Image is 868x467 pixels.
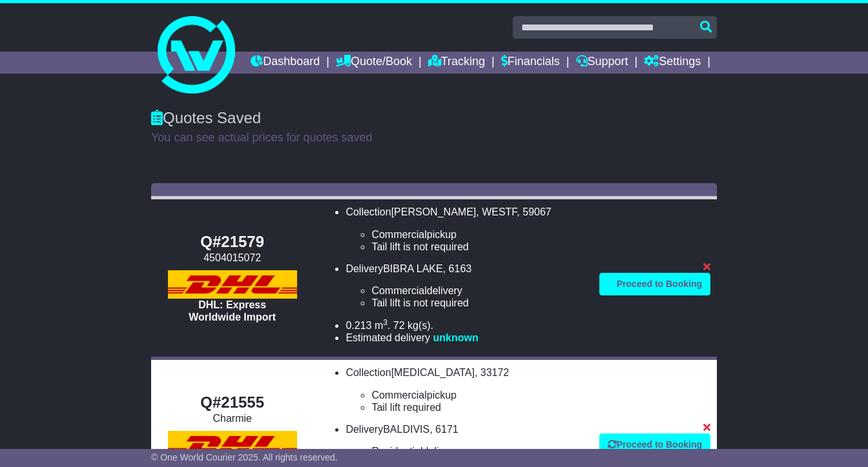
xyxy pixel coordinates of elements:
[391,367,475,378] span: [MEDICAL_DATA]
[599,273,710,295] a: Proceed to Booking
[371,285,426,296] span: Commercial
[371,389,586,401] li: pickup
[346,206,586,253] li: Collection
[383,263,443,274] span: BIBRA LAKE
[408,320,433,331] span: kg(s).
[375,320,390,331] span: m .
[168,431,297,459] img: DHL: Express Worldwide Import
[371,229,426,240] span: Commercial
[346,320,371,331] span: 0.213
[429,424,458,435] span: , 6171
[371,297,586,309] li: Tail lift is not required
[371,284,586,297] li: delivery
[433,332,479,343] span: unknown
[336,52,412,74] a: Quote/Book
[158,393,307,412] div: Q#21555
[371,228,586,241] li: pickup
[151,452,338,462] span: © One World Courier 2025. All rights reserved.
[644,52,701,74] a: Settings
[475,367,509,378] span: , 33172
[393,320,405,331] span: 72
[168,270,297,299] img: DHL: Express Worldwide Import
[151,109,717,128] div: Quotes Saved
[599,433,710,456] a: Proceed to Booking
[371,241,586,253] li: Tail lift is not required
[501,52,560,74] a: Financials
[576,52,628,74] a: Support
[391,206,517,217] span: [PERSON_NAME], WESTF
[383,424,429,435] span: BALDIVIS
[428,52,485,74] a: Tracking
[189,299,276,323] span: DHL: Express Worldwide Import
[251,52,320,74] a: Dashboard
[371,445,586,457] li: delivery
[158,412,307,424] div: Charmie
[383,318,387,327] sup: 3
[346,366,586,413] li: Collection
[346,263,586,310] li: Delivery
[151,131,717,145] p: You can see actual prices for quotes saved
[158,252,307,264] div: 4504015072
[158,233,307,252] div: Q#21579
[517,206,551,217] span: , 59067
[346,332,586,344] li: Estimated delivery
[371,401,586,413] li: Tail lift required
[371,446,422,457] span: Residential
[443,263,471,274] span: , 6163
[371,390,426,401] span: Commercial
